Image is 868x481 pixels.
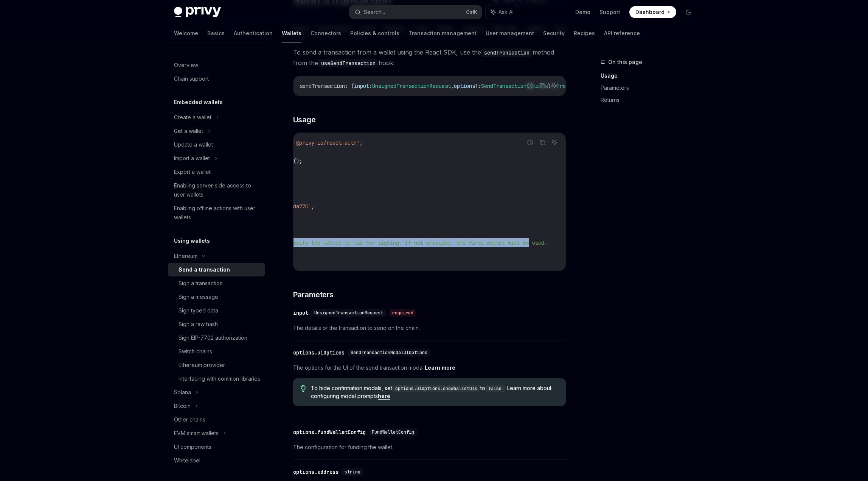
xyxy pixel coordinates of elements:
[168,165,265,179] a: Export a wallet
[372,83,451,89] span: UnsignedTransactionRequest
[548,83,551,89] span: )
[599,8,620,16] a: Support
[168,263,265,276] a: Send a transaction
[481,83,548,89] span: SendTransactionOptions
[293,443,566,452] span: The configuration for funding the wallet.
[575,8,590,16] a: Demo
[629,6,676,18] a: Dashboard
[179,320,218,329] div: Sign a raw hash
[174,24,198,42] a: Welcome
[174,140,213,149] div: Update a wallet
[174,113,211,122] div: Create a wallet
[311,24,341,42] a: Connectors
[574,24,595,42] a: Recipes
[168,331,265,345] a: Sign EIP-7702 authorization
[168,58,265,72] a: Overview
[174,429,219,438] div: EVM smart wallets
[537,81,547,91] button: Copy the contents from the code block
[349,5,482,19] button: Search...CtrlK
[293,323,566,333] span: The details of the transaction to send on the chain.
[234,24,273,42] a: Authentication
[168,290,265,304] a: Sign a message
[168,413,265,426] a: Other chains
[293,349,345,356] div: options.uiOptions
[525,81,535,91] button: Report incorrect code
[168,454,265,467] a: Whitelabel
[300,83,345,89] span: sendTransaction
[293,363,566,372] span: The options for the UI of the send transaction modal. .
[601,82,700,94] a: Parameters
[364,8,385,17] div: Search...
[174,61,198,70] div: Overview
[174,126,203,136] div: Get a wallet
[550,81,559,91] button: Ask AI
[550,137,559,147] button: Ask AI
[174,154,210,163] div: Import a wallet
[174,74,209,83] div: Chain support
[174,388,191,397] div: Solana
[207,24,225,42] a: Basics
[486,5,519,19] button: Ask AI
[345,469,360,475] span: string
[466,9,477,15] span: Ctrl K
[293,139,360,146] span: '@privy-io/react-auth'
[179,306,218,315] div: Sign typed data
[372,429,414,435] span: FundWalletConfig
[314,310,383,316] span: UnsignedTransactionRequest
[168,72,265,86] a: Chain support
[179,265,230,274] div: Send a transaction
[451,83,454,89] span: ,
[392,385,480,392] code: options.uiOptions.showWalletUIs
[318,59,379,67] code: useSendTransaction
[174,236,210,245] h5: Using wallets
[293,468,339,476] div: options.address
[498,8,514,16] span: Ask AI
[168,138,265,151] a: Update a wallet
[301,385,306,392] svg: Tip
[179,333,247,342] div: Sign EIP-7702 authorization
[351,350,427,356] span: SendTransactionModalUIOptions
[174,415,205,424] div: Other chains
[174,7,221,17] img: dark logo
[179,279,223,288] div: Sign a transaction
[174,251,197,261] div: Ethereum
[168,372,265,386] a: Interfacing with common libraries
[408,24,477,42] a: Transaction management
[350,24,399,42] a: Policies & controls
[179,292,218,301] div: Sign a message
[311,203,314,210] span: ,
[293,289,334,300] span: Parameters
[293,158,302,164] span: ();
[248,239,547,246] span: // Optional: Specify the wallet to use for signing. If not provided, the first wallet will be used.
[537,137,547,147] button: Copy the contents from the code block
[168,358,265,372] a: Ethereum provider
[475,83,481,89] span: ?:
[179,361,225,370] div: Ethereum provider
[174,456,200,465] div: Whitelabel
[601,70,700,82] a: Usage
[389,309,416,317] div: required
[174,167,211,176] div: Export a wallet
[525,137,535,147] button: Report incorrect code
[369,83,372,89] span: :
[174,442,211,451] div: UI components
[174,181,260,199] div: Enabling server-side access to user wallets
[604,24,640,42] a: API reference
[311,384,558,400] span: To hide confirmation modals, set to . Learn more about configuring modal prompts .
[486,24,534,42] a: User management
[635,8,665,16] span: Dashboard
[454,83,475,89] span: options
[481,48,533,57] code: sendTransaction
[360,139,363,146] span: ;
[168,201,265,224] a: Enabling offline actions with user wallets
[174,204,260,222] div: Enabling offline actions with user wallets
[174,98,223,107] h5: Embedded wallets
[293,47,566,68] span: To send a transaction from a wallet using the React SDK, use the method from the hook:
[168,276,265,290] a: Sign a transaction
[293,428,366,436] div: options.fundWalletConfig
[168,179,265,201] a: Enabling server-side access to user wallets
[543,24,565,42] a: Security
[608,58,642,67] span: On this page
[282,24,301,42] a: Wallets
[168,317,265,331] a: Sign a raw hash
